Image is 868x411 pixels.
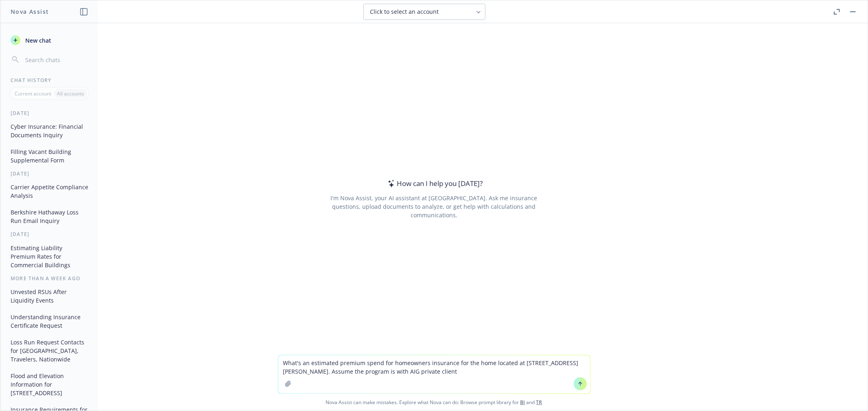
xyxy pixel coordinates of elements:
div: More than a week ago [1,275,98,282]
div: How can I help you [DATE]? [385,178,483,189]
h1: Nova Assist [11,7,49,16]
a: TR [536,399,542,406]
button: Loss Run Request Contacts for [GEOGRAPHIC_DATA], Travelers, Nationwide [7,335,92,366]
span: New chat [24,36,51,45]
p: Current account [15,90,51,97]
button: Cyber Insurance: Financial Documents Inquiry [7,120,92,142]
div: [DATE] [1,110,98,117]
input: Search chats [24,54,88,65]
span: Click to select an account [370,8,439,16]
div: I'm Nova Assist, your AI assistant at [GEOGRAPHIC_DATA]. Ask me insurance questions, upload docum... [319,194,549,219]
button: Filling Vacant Building Supplemental Form [7,145,92,167]
textarea: What's an estimated premium spend for homeowners insurance for the home located at [STREET_ADDRES... [278,355,590,394]
button: Berkshire Hathaway Loss Run Email Inquiry [7,205,92,227]
button: Estimating Liability Premium Rates for Commercial Buildings [7,241,92,272]
button: Unvested RSUs After Liquidity Events [7,285,92,307]
div: [DATE] [1,231,98,238]
span: Nova Assist can make mistakes. Explore what Nova can do: Browse prompt library for and [4,394,864,411]
button: New chat [7,33,92,48]
button: Carrier Appetite Compliance Analysis [7,180,92,202]
p: All accounts [57,90,84,97]
button: Click to select an account [363,4,485,20]
button: Understanding Insurance Certificate Request [7,310,92,332]
div: [DATE] [1,170,98,177]
div: Chat History [1,77,98,84]
button: Flood and Elevation Information for [STREET_ADDRESS] [7,369,92,400]
a: BI [520,399,525,406]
